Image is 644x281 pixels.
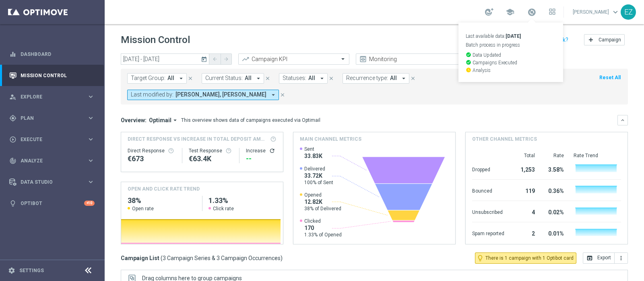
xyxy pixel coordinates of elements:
[87,178,95,186] i: keyboard_arrow_right
[466,52,554,57] p: Data Updated
[475,252,576,264] button: lightbulb_outline There is 1 campaign with 1 Optibot card
[359,55,367,63] i: preview
[611,8,620,16] span: keyboard_arrow_down
[87,135,95,143] i: keyboard_arrow_right
[283,75,306,82] span: Statuses:
[9,158,95,164] div: track_changes Analyze keyboard_arrow_right
[264,74,271,83] button: close
[466,67,471,73] i: watch_later
[9,115,95,121] button: gps_fixed Plan keyboard_arrow_right
[485,254,574,262] span: There is 1 campaign with 1 Optibot card
[506,33,521,39] strong: [DATE]
[472,205,504,218] div: Unsubscribed
[410,76,416,81] i: close
[304,198,341,205] span: 12.82K
[9,51,95,57] button: equalizer Dashboard
[466,59,471,65] i: check_circle
[189,148,233,154] div: Test Response
[9,94,95,100] button: person_search Explore keyboard_arrow_right
[506,8,514,16] span: school
[279,90,286,99] button: close
[472,135,537,143] h4: Other channel metrics
[189,154,233,164] div: €63,401
[9,65,95,86] div: Mission Control
[356,53,467,65] ng-select: Monitoring
[545,226,564,239] div: 0.01%
[514,226,535,239] div: 2
[175,91,266,98] span: [PERSON_NAME], [PERSON_NAME]
[599,37,621,43] span: Campaign
[477,254,484,262] i: lightbulb_outline
[187,74,194,83] button: close
[390,75,397,82] span: All
[583,252,615,264] button: open_in_browser Export
[131,75,165,82] span: Target Group:
[121,34,190,46] h1: Mission Control
[21,137,87,142] span: Execute
[9,72,95,79] button: Mission Control
[212,56,218,62] i: arrow_back
[21,65,95,86] a: Mission Control
[304,232,342,238] span: 1.33% of Opened
[409,74,417,83] button: close
[9,200,95,207] button: lightbulb Optibot +10
[545,184,564,197] div: 0.36%
[127,90,279,100] button: Last modified by: [PERSON_NAME], [PERSON_NAME] arrow_drop_down
[128,154,175,164] div: €673
[161,254,163,262] span: (
[238,53,349,65] ng-select: Campaign KPI
[599,73,621,82] button: Reset All
[9,93,17,101] i: person_search
[127,73,187,84] button: Target Group: All arrow_drop_down
[9,179,95,185] button: Data Studio keyboard_arrow_right
[328,76,334,81] i: close
[21,43,95,65] a: Dashboard
[208,196,277,205] h2: 1.33%
[9,136,95,143] button: play_circle_outline Execute keyboard_arrow_right
[9,115,17,122] i: gps_fixed
[9,115,87,122] div: Plan
[87,157,95,164] i: keyboard_arrow_right
[21,158,87,163] span: Analyze
[128,185,200,193] h4: OPEN AND CLICK RATE TREND
[9,157,17,164] i: track_changes
[621,4,636,20] div: EZ
[304,172,333,179] span: 33.72K
[318,75,326,82] i: arrow_drop_down
[526,6,537,19] a: Last available data:[DATE] Batch process in progress check_circle Data Updated check_circle Campa...
[9,43,95,65] div: Dashboard
[304,152,322,160] span: 33.83K
[245,75,252,82] span: All
[21,193,84,214] a: Optibot
[255,75,262,82] i: arrow_drop_down
[147,117,181,124] button: Optimail arrow_drop_down
[201,55,208,63] i: today
[304,166,333,172] span: Delivered
[618,255,624,261] i: more_vert
[9,93,87,101] div: Explore
[19,268,44,273] a: Settings
[121,254,283,262] h3: Campaign List
[246,154,277,164] div: --
[574,152,621,159] div: Rate Trend
[87,93,95,101] i: keyboard_arrow_right
[615,252,628,264] button: more_vert
[545,205,564,218] div: 0.02%
[280,92,285,98] i: close
[304,218,342,224] span: Clicked
[400,75,407,82] i: arrow_drop_down
[514,205,535,218] div: 4
[304,205,341,212] span: 38% of Delivered
[9,51,17,58] i: equalizer
[121,53,209,65] input: Select date range
[9,136,17,143] i: play_circle_outline
[304,146,322,152] span: Sent
[209,53,221,65] button: arrow_back
[466,34,556,39] p: Last available data:
[9,157,87,164] div: Analyze
[466,43,556,47] p: Batch process in progress
[128,148,175,154] div: Direct Response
